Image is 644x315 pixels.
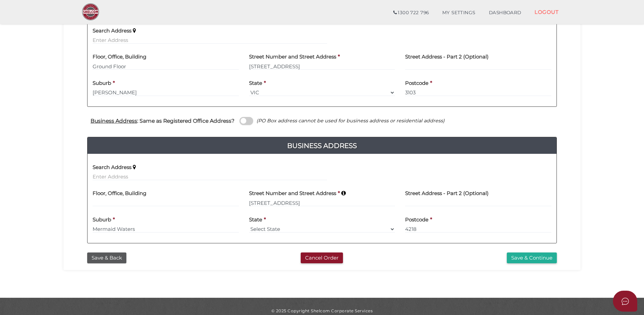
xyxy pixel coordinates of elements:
[93,37,327,44] input: Enter Address
[405,217,428,223] h4: Postcode
[507,252,557,264] button: Save & Continue
[528,5,565,19] a: LOGOUT
[256,118,445,124] i: (PO Box address cannot be used for business address or residential address)
[301,252,343,264] button: Cancel Order
[93,54,146,60] h4: Floor, Office, Building
[482,6,528,20] a: DASHBOARD
[93,28,131,34] h4: Search Address
[133,165,136,170] i: Keep typing in your address(including suburb) until it appears
[249,63,395,70] input: Enter Address
[93,80,111,86] h4: Suburb
[93,217,111,223] h4: Suburb
[91,118,234,124] h4: : Same as Registered Office Address?
[405,225,551,233] input: Postcode must be exactly 4 digits
[91,118,137,124] u: Business Address
[93,165,131,170] h4: Search Address
[405,80,428,86] h4: Postcode
[341,191,346,196] i: Keep typing in your address(including suburb) until it appears
[87,252,126,264] button: Save & Back
[93,191,146,196] h4: Floor, Office, Building
[405,54,489,60] h4: Street Address - Part 2 (Optional)
[249,199,395,207] input: Enter Address
[249,54,336,60] h4: Street Number and Street Address
[405,89,551,96] input: Postcode must be exactly 4 digits
[436,6,482,20] a: MY SETTINGS
[249,80,262,86] h4: State
[249,191,336,196] h4: Street Number and Street Address
[88,140,556,151] h4: Business Address
[613,291,637,312] button: Open asap
[405,191,489,196] h4: Street Address - Part 2 (Optional)
[69,308,575,314] div: © 2025 Copyright Shelcom Corporate Services
[387,6,436,20] a: 1300 722 796
[249,217,262,223] h4: State
[93,173,327,180] input: Enter Address
[133,28,136,33] i: Keep typing in your address(including suburb) until it appears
